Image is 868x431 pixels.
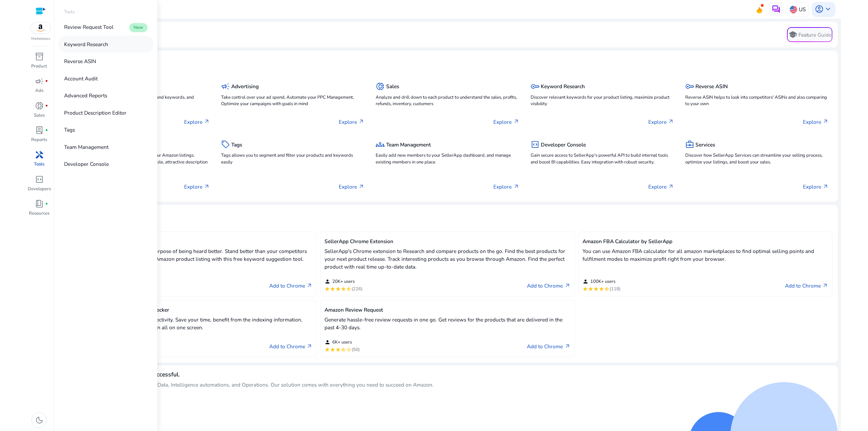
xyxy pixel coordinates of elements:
span: inventory_2 [35,52,44,61]
span: arrow_outward [358,184,364,190]
span: groups [376,140,384,149]
span: fiber_manual_record [45,129,48,132]
p: Easily add new members to your SellerApp dashboard, and manage existing members in one place [376,152,519,166]
p: Tools [34,161,44,168]
a: Add to Chromearrow_outward [527,281,570,290]
span: arrow_outward [513,119,519,125]
h5: Amazon FBA Calculator by SellerApp [583,238,828,244]
p: Product [31,63,47,70]
p: Tags allows you to segment and filter your products and keywords easily [221,152,364,166]
span: New [129,23,147,32]
p: Explore [803,118,829,126]
p: US [799,3,806,15]
p: Built with focus on ease of use and effectivity. Save your time, benefit from the indexing inform... [67,316,313,331]
h4: We Strive our best to make you Successful. [63,371,448,378]
p: Explore [803,183,829,191]
mat-icon: star_half [346,286,352,292]
span: (118) [610,286,620,292]
a: inventory_2Product [27,51,51,75]
a: Add to Chromearrow_outward [527,342,570,351]
a: code_blocksDevelopers [27,174,51,198]
span: school [788,30,797,39]
span: key [531,82,539,91]
p: Developers [28,186,51,193]
p: Ads [35,87,43,94]
span: arrow_outward [307,283,313,289]
span: 6K+ users [332,339,352,346]
p: Marketplace [31,36,50,41]
h5: Amazon Review Request [324,307,570,313]
p: Explore [493,118,519,126]
span: campaign [221,82,230,91]
span: arrow_outward [565,283,571,289]
p: Keyword Research [64,40,108,48]
p: Gain secure access to SellerApp's powerful API to build internal tools and boost BI capabilities.... [531,152,674,166]
mat-icon: star [599,286,604,292]
span: donut_small [376,82,384,91]
p: Explore [184,118,210,126]
span: handyman [35,151,44,159]
p: Sales [34,112,45,119]
p: Product Description Editor [64,109,126,117]
h5: Amazon Keyword Research Tool [67,238,313,244]
a: handymanTools [27,149,51,173]
span: arrow_outward [822,283,828,289]
mat-icon: person [324,339,331,346]
mat-icon: star [324,286,330,292]
span: account_circle [815,5,824,14]
a: Add to Chromearrow_outward [269,342,313,351]
h5: Keyword Research [541,83,585,90]
p: Reverse ASIN [64,57,96,65]
h5: Developer Console [541,142,586,148]
span: (226) [352,286,362,292]
span: book_4 [35,199,44,208]
mat-icon: star [341,286,346,292]
p: You can use Amazon FBA calculator for all amazon marketplaces to find optimal selling points and ... [583,247,828,263]
p: Tools [64,9,75,16]
span: fiber_manual_record [45,80,48,83]
span: arrow_outward [823,119,829,125]
span: (50) [352,347,360,353]
span: campaign [35,77,44,86]
mat-icon: star_half [341,347,346,352]
p: Reverse ASIN helps to look into competitors' ASINs and also comparing to your own [685,94,829,108]
p: Explore [648,183,674,191]
span: arrow_outward [513,184,519,190]
p: Explore [339,118,364,126]
p: SellerApp's Chrome extension to Research and compare products on the go. Find the best products f... [324,247,570,271]
p: Explore [493,183,519,191]
span: code_blocks [35,175,44,184]
span: code_blocks [531,140,539,149]
span: arrow_outward [668,184,674,190]
mat-icon: star [588,286,593,292]
span: fiber_manual_record [45,202,48,205]
p: Discover how SellerApp Services can streamline your selling process, optimize your listings, and ... [685,152,829,166]
h5: Sales [386,83,399,90]
p: Advanced Reports [64,92,107,99]
span: arrow_outward [358,119,364,125]
span: lab_profile [35,126,44,135]
span: arrow_outward [565,344,571,350]
p: Team Management [64,143,108,151]
p: Explore [339,183,364,191]
a: lab_profilefiber_manual_recordReports [27,124,51,149]
mat-icon: star [335,347,341,352]
a: Add to Chromearrow_outward [785,281,828,290]
img: us.svg [790,6,797,13]
span: keyboard_arrow_down [824,5,832,14]
h5: SellerApp Chrome Extension [324,238,570,244]
p: Developer Console [64,160,109,168]
p: Account Audit [64,75,98,82]
span: 20K+ users [332,279,355,285]
mat-icon: star [583,286,588,292]
h5: Services [695,142,715,148]
span: donut_small [35,101,44,110]
p: SellerApp is built to enable sellers with Data, Intelligence automations, and Operations. Our sol... [63,381,448,389]
button: schoolFeature Guide [787,27,832,42]
h5: Tags [231,142,242,148]
mat-icon: star [324,347,330,352]
span: arrow_outward [307,344,313,350]
span: arrow_outward [204,184,210,190]
p: Tags [64,126,75,134]
mat-icon: star [593,286,599,292]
